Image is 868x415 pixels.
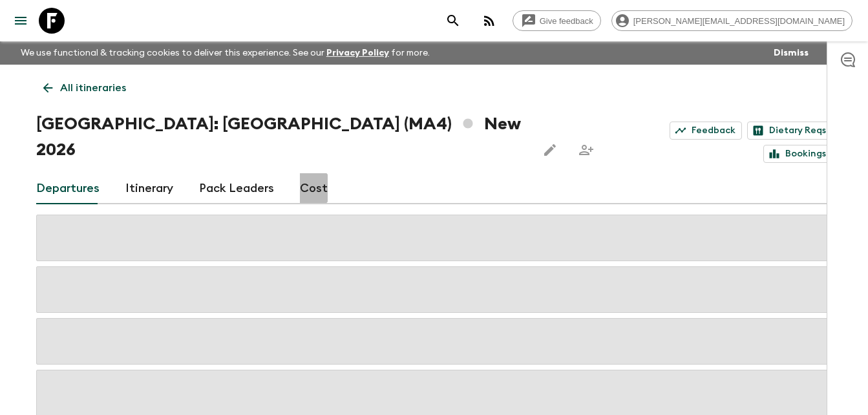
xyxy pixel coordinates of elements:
a: Itinerary [125,173,173,204]
span: [PERSON_NAME][EMAIL_ADDRESS][DOMAIN_NAME] [626,16,852,26]
span: Share this itinerary [573,137,599,163]
button: Dismiss [770,44,812,62]
a: Departures [36,173,100,204]
a: Dietary Reqs [747,122,832,140]
a: Feedback [670,122,742,140]
span: Give feedback [533,16,600,26]
a: Privacy Policy [326,48,389,58]
div: [PERSON_NAME][EMAIL_ADDRESS][DOMAIN_NAME] [611,10,852,31]
a: All itineraries [36,75,133,101]
button: Edit this itinerary [537,137,563,163]
a: Cost [300,173,328,204]
h1: [GEOGRAPHIC_DATA]: [GEOGRAPHIC_DATA] (MA4) New 2026 [36,111,527,163]
a: Pack Leaders [199,173,274,204]
button: search adventures [440,8,466,34]
p: All itineraries [60,80,126,96]
a: Give feedback [513,10,601,31]
button: menu [8,8,34,34]
a: Bookings [763,145,832,163]
p: We use functional & tracking cookies to deliver this experience. See our for more. [16,41,435,65]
